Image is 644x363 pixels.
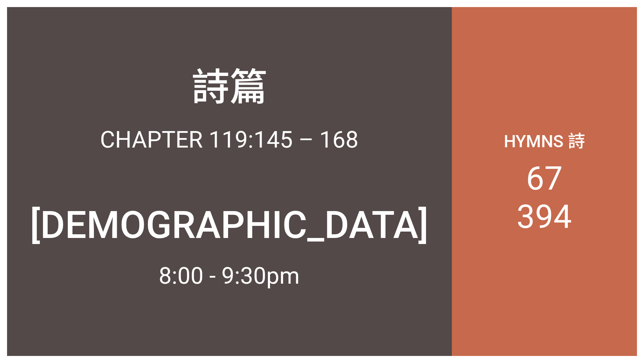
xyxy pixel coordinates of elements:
li: 67 [526,159,563,198]
li: 394 [517,198,572,236]
p: Hymns 詩 [504,127,585,152]
div: CHAPTER 119:145 – 168 [100,126,359,153]
div: 8:00 - 9:30pm [159,262,300,289]
div: [DEMOGRAPHIC_DATA] [30,203,429,247]
div: 詩篇 [192,56,267,112]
